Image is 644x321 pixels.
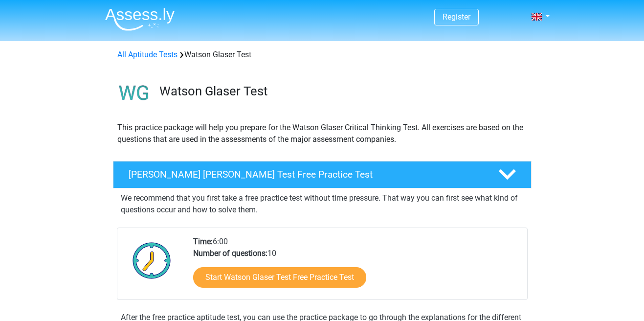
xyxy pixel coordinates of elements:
img: watson glaser test [113,72,155,114]
div: Watson Glaser Test [113,49,531,61]
img: Clock [127,236,177,285]
div: 6:00 10 [186,236,527,299]
a: All Aptitude Tests [117,50,178,59]
p: This practice package will help you prepare for the Watson Glaser Critical Thinking Test. All exe... [117,122,527,145]
b: Number of questions: [193,249,267,258]
h4: [PERSON_NAME] [PERSON_NAME] Test Free Practice Test [129,169,483,180]
img: Assessly [105,8,175,31]
p: We recommend that you first take a free practice test without time pressure. That way you can fir... [121,192,524,216]
a: Start Watson Glaser Test Free Practice Test [193,267,366,288]
a: [PERSON_NAME] [PERSON_NAME] Test Free Practice Test [109,161,535,188]
h3: Watson Glaser Test [159,84,524,99]
a: Register [443,12,470,22]
b: Time: [193,237,213,246]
